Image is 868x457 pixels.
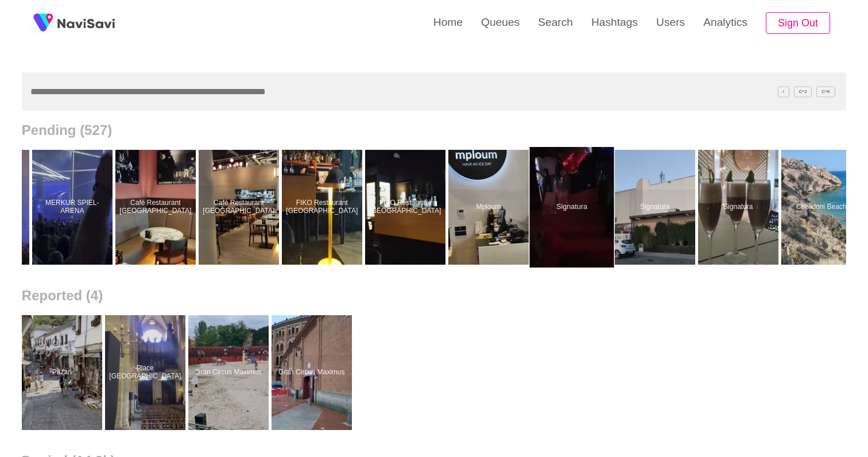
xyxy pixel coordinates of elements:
a: SignaturaSignatura [698,150,781,265]
a: Café Restaurant [GEOGRAPHIC_DATA]Café Restaurant Dauphine [199,150,282,265]
a: Gran Circus MaximusGran Circus Maximus [272,315,355,430]
a: MploumMploum [448,150,532,265]
h2: Reported (4) [22,288,846,304]
span: C^K [816,86,835,97]
img: fireSpot [29,9,57,37]
a: SignaturaSignatura [532,150,615,265]
a: FIKO Restaurant [GEOGRAPHIC_DATA]FIKO Restaurant Amsterdam [282,150,365,265]
img: fireSpot [57,17,115,29]
a: PazariPazari [22,315,105,430]
a: Café Restaurant [GEOGRAPHIC_DATA]Café Restaurant Dauphine [115,150,199,265]
span: C^J [794,86,812,97]
a: FIKO Restaurant [GEOGRAPHIC_DATA]FIKO Restaurant Amsterdam [365,150,448,265]
a: Gran Circus MaximusGran Circus Maximus [188,315,272,430]
a: MERKUR SPIEL-ARENAMERKUR SPIEL-ARENA [32,150,115,265]
button: Sign Out [766,12,830,34]
a: Chelidoni BeachChelidoni Beach [781,150,865,265]
span: / [778,86,789,97]
h2: Pending (527) [22,122,846,138]
a: SignaturaSignatura [615,150,698,265]
a: Place [GEOGRAPHIC_DATA]Place Basilique Saint Sernin [105,315,188,430]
